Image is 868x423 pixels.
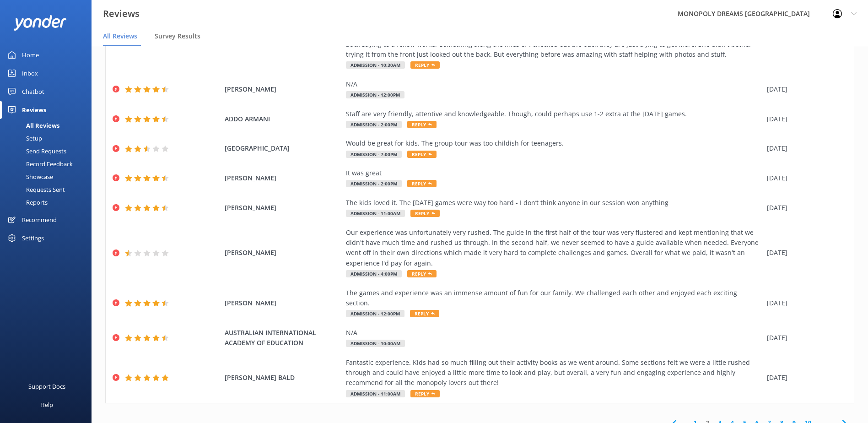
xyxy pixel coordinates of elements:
[225,114,341,124] span: ADDO ARMANI
[346,138,762,148] div: Would be great for kids. The group tour was too childish for teenagers.
[5,196,48,209] div: Reports
[410,61,440,69] span: Reply
[5,132,42,145] div: Setup
[225,328,341,348] span: AUSTRALIAN INTERNATIONAL ACADEMY OF EDUCATION
[407,151,437,158] span: Reply
[346,310,404,317] span: Admission - 12:00pm
[346,340,405,347] span: Admission - 10:00am
[22,46,39,64] div: Home
[5,119,59,132] div: All Reviews
[22,64,38,82] div: Inbox
[5,145,92,157] a: Send Requests
[346,79,762,89] div: N/A
[5,183,65,196] div: Requests Sent
[346,288,762,309] div: The games and experience was an immense amount of fun for our family. We challenged each other an...
[346,180,402,187] span: Admission - 2:00pm
[346,358,762,388] div: Fantastic experience. Kids had so much filling out their activity books as we went around. Some s...
[5,157,73,170] div: Record Feedback
[410,210,440,217] span: Reply
[5,170,92,183] a: Showcase
[407,180,437,187] span: Reply
[5,196,92,209] a: Reports
[155,32,200,41] span: Survey Results
[103,32,137,41] span: All Reviews
[225,203,341,213] span: [PERSON_NAME]
[346,168,762,178] div: It was great
[767,373,842,383] div: [DATE]
[5,119,92,132] a: All Reviews
[40,396,53,414] div: Help
[346,270,402,277] span: Admission - 4:00pm
[767,84,842,94] div: [DATE]
[103,6,140,21] h3: Reviews
[5,132,92,145] a: Setup
[225,173,341,183] span: [PERSON_NAME]
[22,82,44,101] div: Chatbot
[767,173,842,183] div: [DATE]
[5,157,92,170] a: Record Feedback
[5,145,66,157] div: Send Requests
[767,203,842,213] div: [DATE]
[407,121,437,128] span: Reply
[225,373,341,383] span: [PERSON_NAME] BALD
[346,151,402,158] span: Admission - 7:00pm
[410,390,440,397] span: Reply
[346,228,762,269] div: Our experience was unfortunately very rushed. The guide in the first half of the tour was very fl...
[225,298,341,308] span: [PERSON_NAME]
[22,229,44,247] div: Settings
[346,390,405,397] span: Admission - 11:00am
[346,61,405,69] span: Admission - 10:30am
[22,101,46,119] div: Reviews
[14,15,66,30] img: yonder-white-logo.png
[346,109,762,119] div: Staff are very friendly, attentive and knowledgeable. Though, could perhaps use 1-2 extra at the ...
[767,114,842,124] div: [DATE]
[225,84,341,94] span: [PERSON_NAME]
[767,143,842,153] div: [DATE]
[22,211,57,229] div: Recommend
[346,91,404,98] span: Admission - 12:00pm
[346,210,405,217] span: Admission - 11:00am
[410,310,439,317] span: Reply
[5,170,53,183] div: Showcase
[346,198,762,208] div: The kids loved it. The [DATE] games were way too hard - I don’t think anyone in our session won a...
[346,121,402,128] span: Admission - 2:00pm
[346,328,762,338] div: N/A
[225,248,341,258] span: [PERSON_NAME]
[28,377,65,396] div: Support Docs
[767,298,842,308] div: [DATE]
[225,143,341,153] span: [GEOGRAPHIC_DATA]
[5,183,92,196] a: Requests Sent
[767,333,842,343] div: [DATE]
[767,248,842,258] div: [DATE]
[407,270,437,277] span: Reply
